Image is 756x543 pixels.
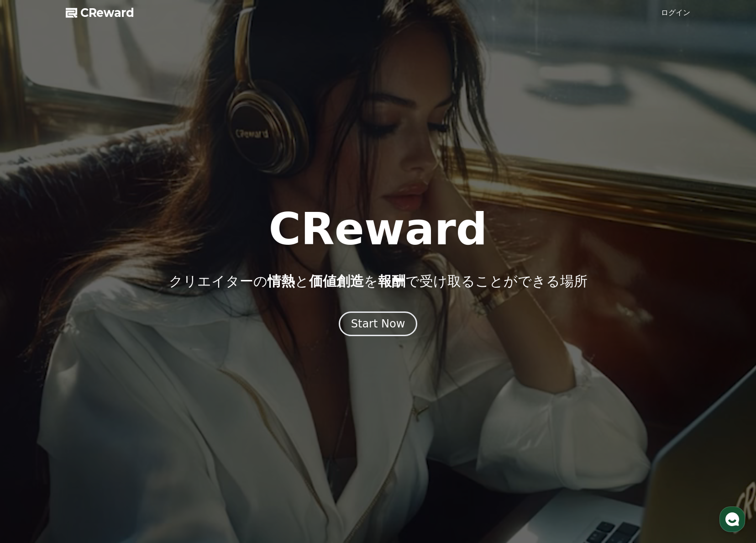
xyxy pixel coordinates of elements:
h1: CReward [268,207,487,251]
a: ログイン [661,7,690,18]
span: 価値創造 [309,273,364,289]
span: 情熱 [268,273,295,289]
p: クリエイターの と を で受け取ることができる場所 [169,273,588,290]
span: CReward [80,5,134,20]
div: Start Now [351,316,405,331]
span: 報酬 [378,273,405,289]
a: Start Now [339,321,418,329]
a: CReward [66,5,134,20]
button: Start Now [339,311,418,336]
